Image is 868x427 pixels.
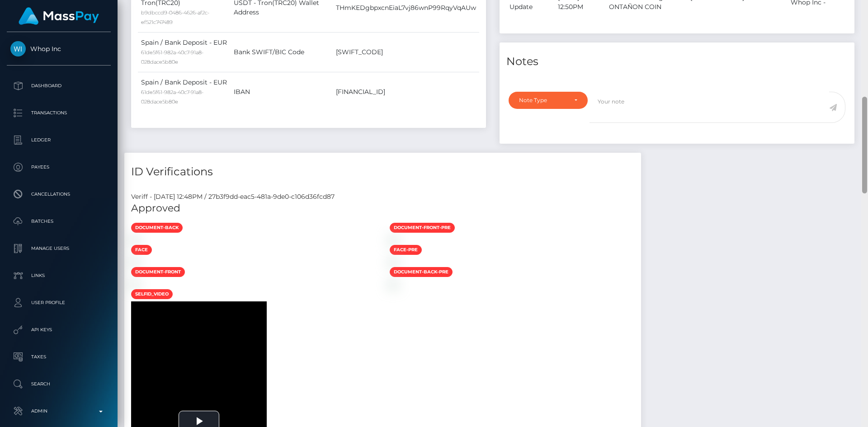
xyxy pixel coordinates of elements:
h4: ID Verifications [131,164,634,180]
img: 9ade6987-8892-404b-9596-d71a7f18290b [131,236,138,244]
a: User Profile [7,291,111,314]
span: document-back-pre [390,267,453,277]
p: Dashboard [10,79,107,93]
a: Batches [7,210,111,233]
p: Links [10,269,107,282]
a: API Keys [7,319,111,341]
p: User Profile [10,296,107,310]
p: Batches [10,215,107,228]
div: Veriff - [DATE] 12:48PM / 27b3f9dd-eac5-481a-9de0-c106d36fcd87 [124,192,641,202]
a: Payees [7,156,111,178]
span: Whop Inc [7,45,111,53]
img: 6070cc64-a792-4df0-9fd9-51b5fa8337b7 [131,258,138,266]
a: Cancellations [7,183,111,206]
a: Admin [7,400,111,422]
a: Dashboard [7,75,111,97]
h4: Notes [506,54,848,70]
p: Transactions [10,106,107,120]
p: Search [10,377,107,391]
small: 61de5f61-982a-40c7-91a8-028dace5b80e [141,49,203,65]
p: Manage Users [10,242,107,255]
p: Taxes [10,350,107,364]
td: Bank SWIFT/BIC Code [231,33,333,72]
a: Transactions [7,102,111,124]
span: document-back [131,223,183,233]
a: Taxes [7,346,111,368]
button: Note Type [509,92,588,109]
span: selfid_video [131,289,173,299]
small: b9dbccd9-0486-4626-af2c-ef521c747489 [141,9,209,25]
a: Manage Users [7,237,111,260]
h5: Approved [131,202,634,216]
span: document-front-pre [390,223,455,233]
span: document-front [131,267,185,277]
img: Whop Inc [10,41,26,56]
img: MassPay Logo [19,7,99,25]
a: Search [7,373,111,395]
td: IBAN [231,72,333,112]
img: f6f4a90e-7346-41f1-88d4-5ea895d5bd19 [390,236,397,244]
p: Ledger [10,133,107,147]
p: API Keys [10,323,107,337]
p: Admin [10,404,107,418]
a: Ledger [7,129,111,151]
small: 61de5f61-982a-40c7-91a8-028dace5b80e [141,89,203,105]
td: Spain / Bank Deposit - EUR [138,33,231,72]
a: Links [7,264,111,287]
p: Payees [10,160,107,174]
td: [SWIFT_CODE] [333,33,479,72]
span: face-pre [390,245,422,255]
img: ac486c12-d3b1-4ada-818d-d7b5f8534ca9 [390,281,397,288]
span: face [131,245,152,255]
td: [FINANCIAL_ID] [333,72,479,112]
img: 1255b94e-3fce-4d6c-954e-4846c206c772 [131,281,138,288]
img: 8dafd5f1-9af7-4a35-9cd7-2591fd91fe31 [390,258,397,266]
td: Spain / Bank Deposit - EUR [138,72,231,112]
div: Note Type [519,97,567,104]
p: Cancellations [10,188,107,201]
